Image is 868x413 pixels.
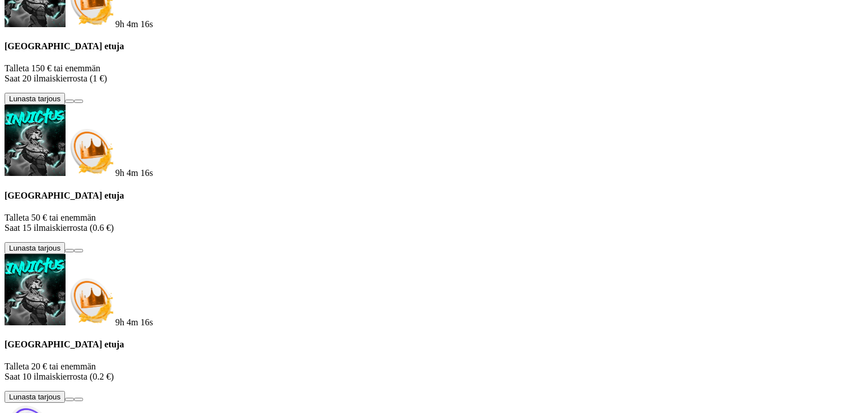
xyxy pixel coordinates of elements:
[5,213,863,233] p: Talleta 50 € tai enemmän Saat 15 ilmaiskierrosta (0.6 €)
[5,191,863,201] h4: [GEOGRAPHIC_DATA] etuja
[66,276,115,325] img: Deposit bonus icon
[5,362,863,382] p: Talleta 20 € tai enemmän Saat 10 ilmaiskierrosta (0.2 €)
[9,393,60,401] span: Lunasta tarjous
[74,249,83,252] button: info
[5,339,863,350] h4: [GEOGRAPHIC_DATA] etuja
[5,41,863,51] h4: [GEOGRAPHIC_DATA] etuja
[74,398,83,401] button: info
[5,93,65,105] button: Lunasta tarjous
[5,242,65,254] button: Lunasta tarjous
[5,105,66,176] img: Invictus
[115,168,153,178] span: countdown
[5,63,863,84] p: Talleta 150 € tai enemmän Saat 20 ilmaiskierrosta (1 €)
[9,244,60,252] span: Lunasta tarjous
[5,254,66,325] img: Invictus
[66,126,115,176] img: Deposit bonus icon
[9,94,60,103] span: Lunasta tarjous
[115,317,153,327] span: countdown
[115,19,153,29] span: countdown
[5,391,65,403] button: Lunasta tarjous
[74,100,83,103] button: info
